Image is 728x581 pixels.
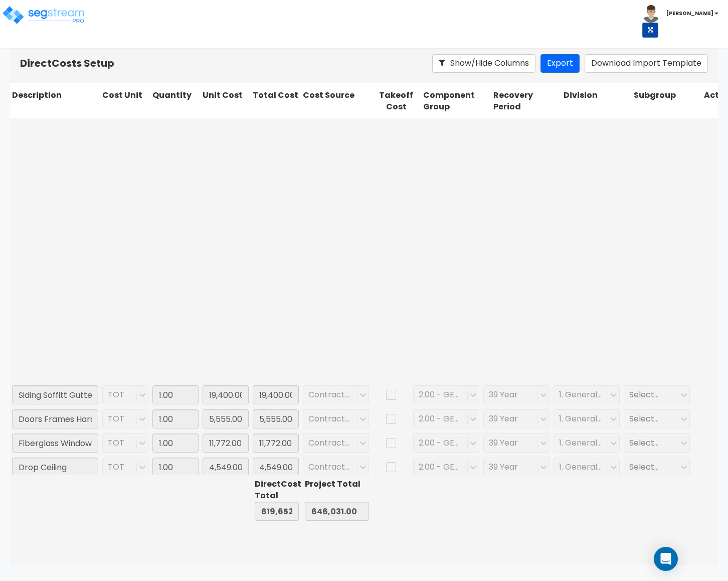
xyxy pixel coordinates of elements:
[585,54,708,73] button: Download Import Template
[421,88,491,115] div: Component Group
[301,88,371,115] div: Cost Source
[10,88,100,115] div: Description
[642,5,660,23] img: avatar.png
[432,54,535,73] button: Show/Hide Columns
[2,5,87,25] img: logo_pro_r.png
[632,88,702,115] div: Subgroup
[491,88,562,115] div: Recovery Period
[562,88,632,115] div: Division
[540,54,580,73] button: Export
[654,547,678,571] div: Open Intercom Messenger
[150,88,201,115] div: Quantity
[666,10,713,17] b: [PERSON_NAME]
[371,88,421,115] div: Takeoff Cost
[201,88,251,115] div: Unit Cost
[20,56,114,70] b: Direct Costs Setup
[251,88,301,115] div: Total Cost
[305,479,369,490] div: Project Total
[100,88,150,115] div: Cost Unit
[255,479,299,502] div: Direct Cost Total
